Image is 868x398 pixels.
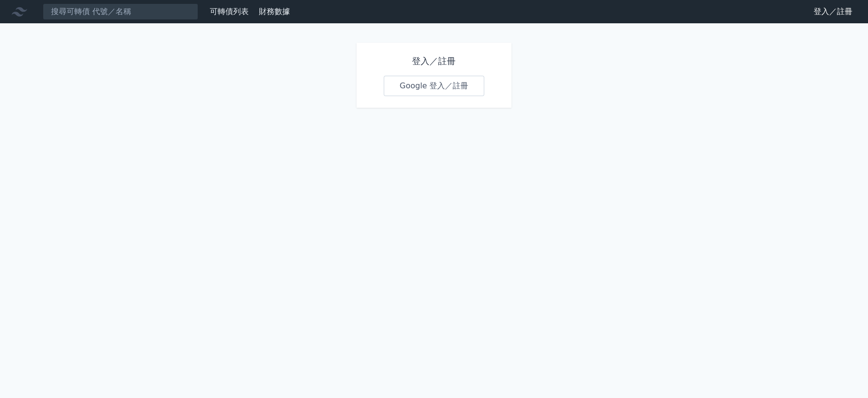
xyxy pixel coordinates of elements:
h1: 登入／註冊 [384,54,485,68]
a: 財務數據 [259,7,290,16]
a: 可轉債列表 [210,7,249,16]
a: Google 登入／註冊 [384,76,485,96]
input: 搜尋可轉債 代號／名稱 [43,3,198,20]
a: 登入／註冊 [806,4,860,19]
